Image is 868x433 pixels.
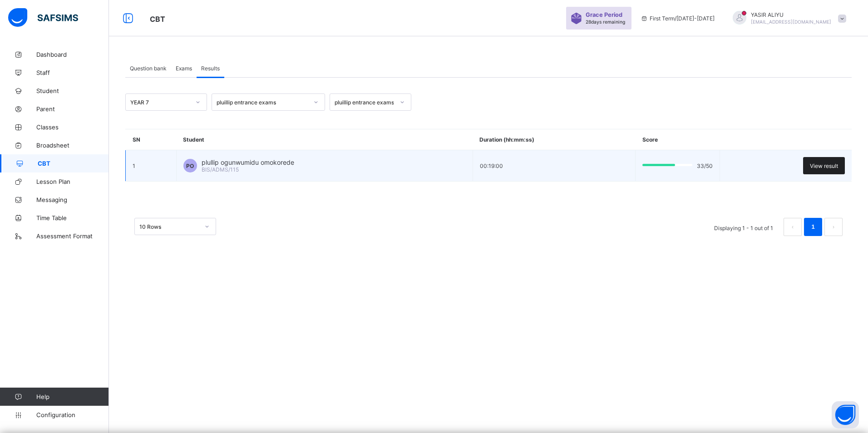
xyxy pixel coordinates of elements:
button: prev page [784,218,802,236]
span: CBT [38,160,109,167]
span: BIS/ADMS/115 [202,166,239,173]
span: Grace Period [586,11,622,18]
span: Time Table [36,214,109,221]
span: Assessment Format [36,232,109,240]
span: Question bank [130,65,167,72]
span: 1 [133,162,135,169]
span: 28 days remaining [586,19,625,25]
div: pluillip entrance exams [335,99,395,106]
span: 00:19:00 [480,162,503,169]
span: plullip ogunwumidu omokorede [202,158,294,166]
span: Help [36,393,108,400]
th: Duration (hh:mm:ss) [473,129,636,150]
th: Student [176,129,473,150]
li: Displaying 1 - 1 out of 1 [707,218,780,236]
span: session/term information [641,15,715,22]
span: Dashboard [36,51,109,58]
div: YEAR 7 [130,99,190,106]
span: PO [186,162,194,169]
span: Classes [36,123,109,131]
span: Exams [176,65,192,72]
li: 1 [804,218,822,236]
div: pluillip entrance exams [217,99,308,106]
button: Open asap [832,401,859,428]
li: 上一页 [784,218,802,236]
span: Configuration [36,411,108,418]
th: SN [126,129,177,150]
div: 10 Rows [139,223,199,230]
div: YASIRALIYU [724,11,851,26]
span: [EMAIL_ADDRESS][DOMAIN_NAME] [751,19,831,25]
span: Staff [36,69,109,76]
span: YASIR ALIYU [751,11,831,18]
span: Messaging [36,196,109,203]
span: CBT [150,15,165,24]
a: 1 [809,221,817,233]
button: next page [824,218,843,236]
span: Parent [36,105,109,113]
th: Score [636,129,720,150]
span: Results [201,65,220,72]
img: sticker-purple.71386a28dfed39d6af7621340158ba97.svg [571,13,582,24]
li: 下一页 [824,218,843,236]
img: safsims [8,8,78,27]
span: Broadsheet [36,142,109,149]
span: Lesson Plan [36,178,109,185]
span: Student [36,87,109,94]
span: 33/50 [697,162,713,169]
span: View result [810,162,838,169]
